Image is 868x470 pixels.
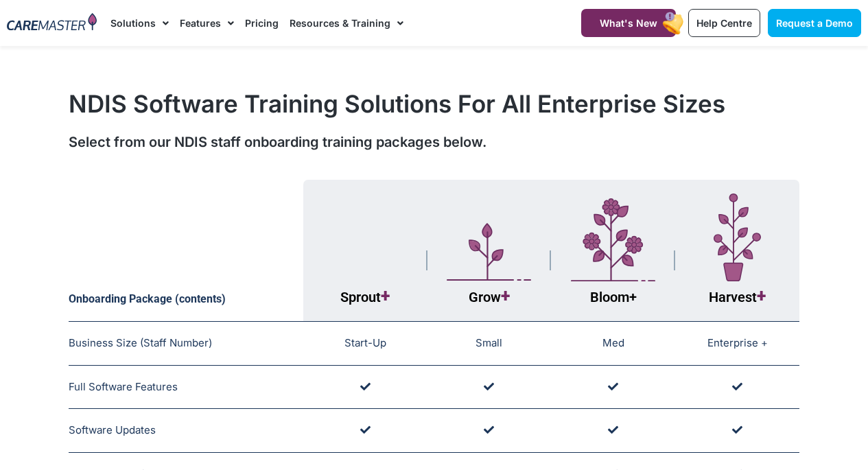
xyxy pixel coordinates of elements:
[675,322,799,366] td: Enterprise +
[381,286,390,306] span: +
[69,409,303,453] td: Software Updates
[69,132,799,152] div: Select from our NDIS staff onboarding training packages below.
[757,286,766,306] span: +
[768,9,861,37] a: Request a Demo
[581,9,676,37] a: What's New
[69,336,212,349] span: Business Size (Staff Number)
[776,17,853,29] span: Request a Demo
[7,13,97,33] img: CareMaster Logo
[714,193,761,281] img: Layer_1-7-1.svg
[709,289,766,305] span: Harvest
[696,17,752,29] span: Help Centre
[501,286,510,306] span: +
[340,289,390,305] span: Sprout
[551,322,675,366] td: Med
[600,17,657,29] span: What's New
[69,180,303,322] th: Onboarding Package (contents)
[469,289,510,305] span: Grow
[629,289,637,305] span: +
[303,322,427,366] td: Start-Up
[688,9,760,37] a: Help Centre
[590,289,637,305] span: Bloom
[69,380,178,393] span: Full Software Features
[427,322,552,366] td: Small
[69,89,799,118] h1: NDIS Software Training Solutions For All Enterprise Sizes
[571,198,655,282] img: Layer_1-4-1.svg
[447,223,531,281] img: Layer_1-5.svg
